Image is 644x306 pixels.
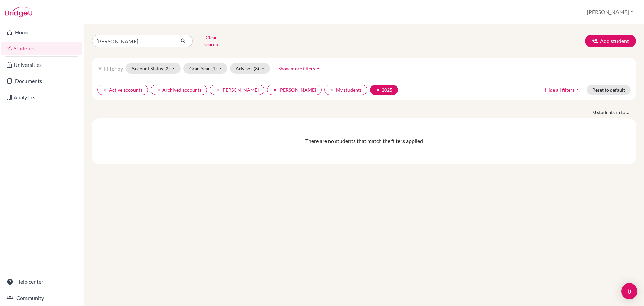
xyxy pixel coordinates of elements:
div: Open Intercom Messenger [621,283,637,299]
i: filter_list [97,65,103,71]
span: (1) [211,65,217,71]
i: arrow_drop_up [315,65,322,72]
button: clear[PERSON_NAME] [210,85,264,95]
i: clear [330,88,335,92]
i: arrow_drop_up [574,86,581,93]
strong: 0 [593,108,597,116]
button: Hide all filtersarrow_drop_up [539,85,587,95]
i: clear [103,88,108,92]
button: Add student [585,35,636,47]
button: clearArchived accounts [151,85,207,95]
button: clearActive accounts [97,85,148,95]
i: clear [215,88,220,92]
i: clear [156,88,161,92]
img: Bridge-U [5,7,32,17]
a: Help center [1,275,82,289]
a: Universities [1,58,82,72]
button: clear2025 [370,85,398,95]
span: students in total [597,108,636,116]
button: Clear search [193,32,230,50]
i: clear [273,88,277,92]
span: Show more filters [278,65,315,71]
a: Students [1,42,82,55]
div: There are no students that match the filters applied [97,137,631,145]
i: clear [376,88,380,92]
button: [PERSON_NAME] [584,6,636,18]
a: Community [1,291,82,305]
button: Account Status(2) [126,63,181,74]
input: Find student by name... [92,35,175,47]
button: clear[PERSON_NAME] [267,85,322,95]
button: Show more filtersarrow_drop_up [273,63,327,74]
a: Documents [1,74,82,88]
span: (3) [254,65,259,71]
a: Analytics [1,91,82,104]
button: Grad Year(1) [183,63,228,74]
button: Advisor(3) [230,63,270,74]
span: (2) [164,65,170,71]
span: Filter by [104,65,123,72]
span: Hide all filters [545,87,574,93]
a: Home [1,26,82,39]
button: Reset to default [587,85,631,95]
button: clearMy students [324,85,367,95]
